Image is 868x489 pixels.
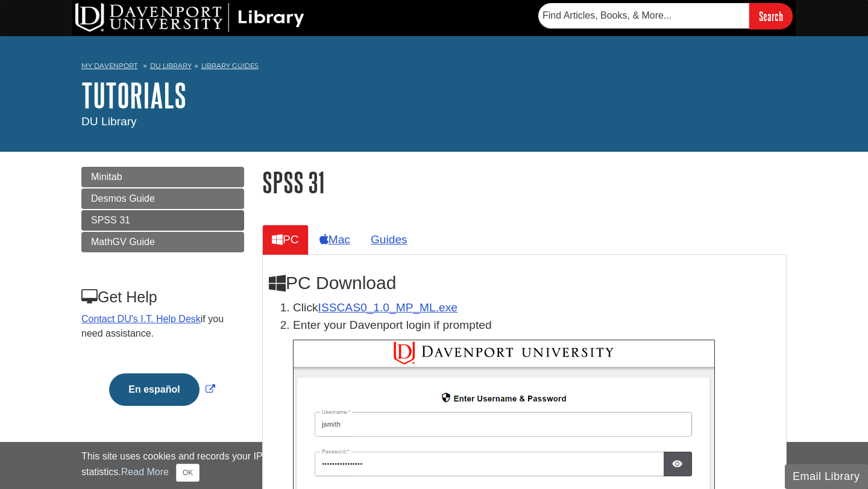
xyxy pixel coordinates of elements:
p: if you need assistance. [81,312,243,341]
h3: Get Help [81,288,243,306]
a: Contact DU's I.T. Help Desk [81,314,201,324]
button: Close [176,464,200,482]
span: MathGV Guide [91,237,155,247]
form: Searches DU Library's articles, books, and more [538,3,793,29]
img: DU Library [75,3,304,32]
a: Download opens in new window [318,301,458,314]
a: SPSS 31 [81,210,244,231]
h1: SPSS 31 [262,167,787,198]
a: Desmos Guide [81,188,244,209]
button: En español [109,373,199,406]
span: SPSS 31 [91,215,130,225]
a: Read More [121,467,169,477]
h2: PC Download [269,273,780,293]
a: Guides [361,225,417,254]
a: Link opens in new window [106,384,218,394]
a: DU Library [150,61,192,70]
input: Search [749,3,793,29]
span: Desmos Guide [91,193,155,204]
div: Guide Page Menu [81,167,244,426]
a: Library Guides [201,61,259,70]
span: Minitab [91,172,122,182]
a: Tutorials [81,76,186,114]
nav: breadcrumb [81,58,787,77]
a: PC [262,225,309,254]
a: My Davenport [81,61,137,71]
div: This site uses cookies and records your IP address for usage statistics. Additionally, we use Goo... [81,449,787,482]
button: Email Library [785,464,868,489]
li: Click [293,299,780,317]
input: Find Articles, Books, & More... [538,3,749,28]
span: DU Library [81,115,137,128]
p: Enter your Davenport login if prompted [293,317,780,334]
a: Minitab [81,167,244,187]
a: Mac [310,225,360,254]
a: MathGV Guide [81,232,244,252]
